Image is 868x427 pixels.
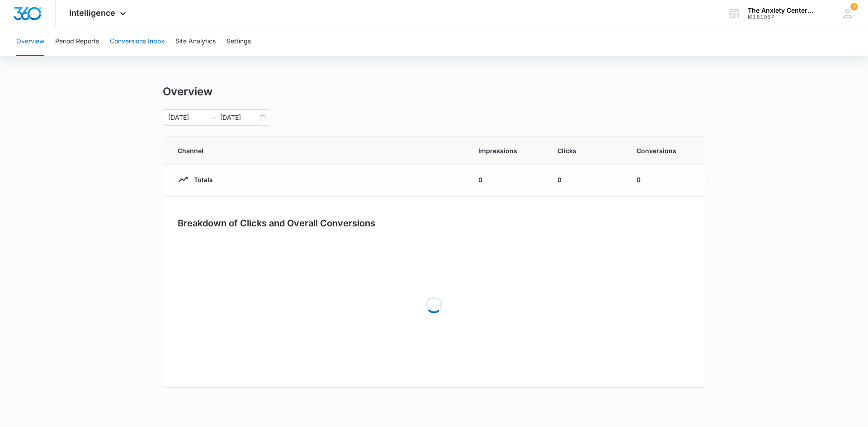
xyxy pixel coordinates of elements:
[478,146,536,155] span: Impressions
[163,85,212,99] h1: Overview
[850,3,858,10] span: 7
[748,14,814,20] div: account id
[547,165,626,194] td: 0
[178,216,375,230] h3: Breakdown of Clicks and Overall Conversions
[748,7,814,14] div: account name
[850,3,858,10] div: notifications count
[467,165,547,194] td: 0
[55,27,99,56] button: Period Reports
[168,113,206,122] input: Start date
[209,114,217,121] span: to
[175,27,216,56] button: Site Analytics
[110,27,165,56] button: Conversions Inbox
[557,146,615,155] span: Clicks
[209,114,217,121] span: swap-right
[220,113,258,122] input: End date
[178,146,457,155] span: Channel
[69,8,115,18] span: Intelligence
[16,27,44,56] button: Overview
[637,146,690,155] span: Conversions
[226,27,251,56] button: Settings
[189,175,213,184] p: Totals
[626,165,705,194] td: 0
